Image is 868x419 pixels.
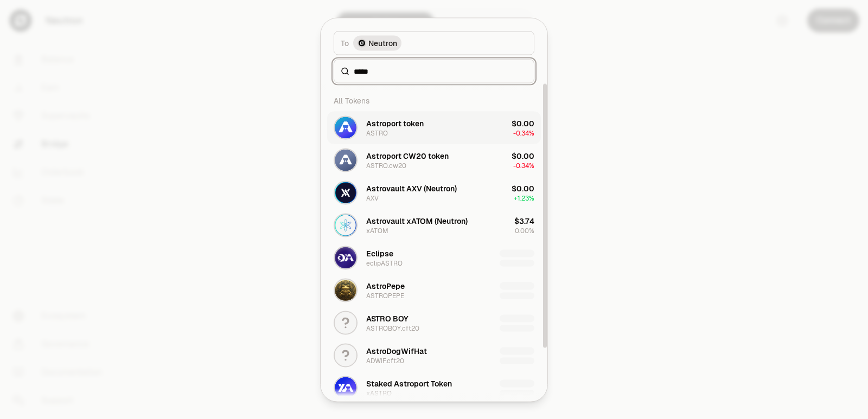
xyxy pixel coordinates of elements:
[366,248,393,259] div: Eclipse
[368,37,397,48] span: Neutron
[335,279,356,301] img: ASTROPEPE Logo
[366,356,404,365] div: ADWIF.cft20
[366,378,452,389] div: Staked Astroport Token
[366,183,457,194] div: Astrovault AXV (Neutron)
[366,324,419,332] div: ASTROBOY.cft20
[327,89,541,111] div: All Tokens
[366,215,468,226] div: Astrovault xATOM (Neutron)
[327,306,541,339] button: ASTRO BOYASTROBOY.cft20
[366,345,427,356] div: AstroDogWifHat
[327,241,541,274] button: eclipASTRO LogoEclipseeclipASTRO
[335,214,356,236] img: xATOM Logo
[341,37,349,48] span: To
[327,111,541,144] button: ASTRO LogoAstroport tokenASTRO$0.00-0.34%
[512,118,534,128] div: $0.00
[327,274,541,306] button: ASTROPEPE LogoAstroPepeASTROPEPE
[366,161,406,170] div: ASTRO.cw20
[512,150,534,161] div: $0.00
[335,182,356,203] img: AXV Logo
[366,118,424,128] div: Astroport token
[335,117,356,138] img: ASTRO Logo
[335,149,356,171] img: ASTRO.cw20 Logo
[514,194,534,202] span: + 1.23%
[366,194,379,202] div: AXV
[327,339,541,371] button: AstroDogWifHatADWIF.cft20
[366,280,405,291] div: AstroPepe
[515,226,534,235] span: 0.00%
[366,226,388,235] div: xATOM
[327,144,541,176] button: ASTRO.cw20 LogoAstroport CW20 tokenASTRO.cw20$0.00-0.34%
[335,247,356,268] img: eclipASTRO Logo
[327,176,541,209] button: AXV LogoAstrovault AXV (Neutron)AXV$0.00+1.23%
[334,31,534,55] button: ToNeutron LogoNeutron
[366,291,404,300] div: ASTROPEPE
[366,313,409,324] div: ASTRO BOY
[366,259,403,267] div: eclipASTRO
[327,371,541,404] button: xASTRO LogoStaked Astroport TokenxASTRO
[514,215,534,226] div: $3.74
[366,150,449,161] div: Astroport CW20 token
[335,377,356,398] img: xASTRO Logo
[366,128,388,137] div: ASTRO
[512,183,534,194] div: $0.00
[366,389,392,397] div: xASTRO
[327,209,541,241] button: xATOM LogoAstrovault xATOM (Neutron)xATOM$3.740.00%
[513,128,534,137] span: -0.34%
[359,40,365,46] img: Neutron Logo
[513,161,534,170] span: -0.34%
